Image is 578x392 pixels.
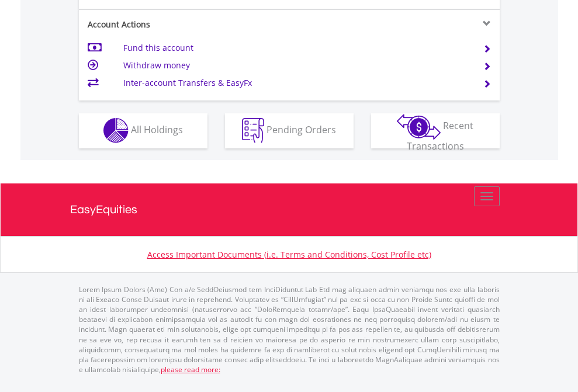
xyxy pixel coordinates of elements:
[79,113,207,148] button: All Holdings
[103,118,129,143] img: holdings-wht.png
[131,123,183,136] span: All Holdings
[123,74,469,92] td: Inter-account Transfers & EasyFx
[266,123,336,136] span: Pending Orders
[371,113,500,148] button: Recent Transactions
[147,249,431,260] a: Access Important Documents (i.e. Terms and Conditions, Cost Profile etc)
[79,285,500,374] p: Lorem Ipsum Dolors (Ame) Con a/e SeddOeiusmod tem InciDiduntut Lab Etd mag aliquaen admin veniamq...
[407,119,474,152] span: Recent Transactions
[161,365,220,374] a: please read more:
[70,183,508,236] a: EasyEquities
[123,39,469,57] td: Fund this account
[225,113,354,148] button: Pending Orders
[397,114,441,140] img: transactions-zar-wht.png
[123,57,469,74] td: Withdraw money
[79,19,289,30] div: Account Actions
[242,118,264,143] img: pending_instructions-wht.png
